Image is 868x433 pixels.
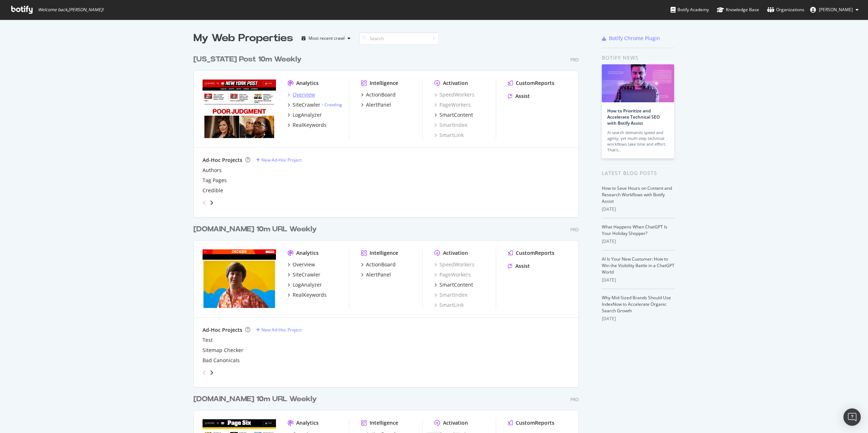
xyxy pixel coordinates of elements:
a: What Happens When ChatGPT Is Your Holiday Shopper? [602,224,667,236]
div: angle-right [209,369,214,376]
div: CustomReports [516,419,554,426]
div: [DATE] [602,316,675,322]
div: Organizations [767,6,804,13]
span: Brendan O'Connell [819,7,853,13]
a: SmartContent [434,111,473,119]
a: Why Mid-Sized Brands Should Use IndexNow to Accelerate Organic Search Growth [602,295,671,314]
div: Analytics [296,249,319,257]
div: Ad-Hoc Projects [203,157,242,164]
a: SmartLink [434,132,464,139]
a: Assist [508,262,530,270]
div: Pro [570,396,579,403]
a: SmartContent [434,281,473,288]
div: Pro [570,227,579,233]
a: LogAnalyzer [288,111,322,119]
div: SmartContent [439,111,473,119]
div: [DATE] [602,238,675,245]
img: How to Prioritize and Accelerate Technical SEO with Botify Assist [602,64,674,102]
div: Assist [515,93,530,100]
div: SmartContent [439,281,473,288]
div: angle-left [200,367,209,378]
a: [DOMAIN_NAME] 10m URL Weekly [193,224,320,235]
a: PageWorkers [434,101,471,108]
a: New Ad-Hoc Project [256,157,302,163]
div: Assist [515,262,530,270]
div: [DOMAIN_NAME] 10m URL Weekly [193,394,317,404]
a: Sitemap Checker [203,347,243,354]
div: [DATE] [602,206,675,213]
a: AlertPanel [361,271,391,278]
div: New Ad-Hoc Project [261,327,302,333]
a: Botify Chrome Plugin [602,35,660,42]
div: Botify news [602,54,675,62]
a: SiteCrawler [288,271,320,278]
div: LogAnalyzer [293,111,322,119]
div: Authors [203,167,222,174]
a: Bad Canonicals [203,357,240,364]
div: Most recent crawl [309,36,345,40]
img: www.Decider.com [203,249,276,308]
a: SpeedWorkers [434,91,475,98]
button: [PERSON_NAME] [804,4,864,16]
a: CustomReports [508,249,554,257]
div: Analytics [296,419,319,426]
div: Botify Academy [671,6,709,13]
div: Activation [443,249,468,257]
div: [US_STATE] Post 10m Weekly [193,54,302,65]
div: Intelligence [370,80,398,87]
div: Intelligence [370,419,398,426]
a: AlertPanel [361,101,391,108]
a: Assist [508,93,530,100]
div: Overview [293,91,315,98]
div: Test [203,336,213,344]
div: LogAnalyzer [293,281,322,288]
div: Intelligence [370,249,398,257]
img: www.Nypost.com [203,80,276,138]
a: Overview [288,261,315,268]
div: RealKeywords [293,121,327,129]
div: Knowledge Base [717,6,759,13]
div: Latest Blog Posts [602,169,675,177]
div: Overview [293,261,315,268]
span: Welcome back, [PERSON_NAME] ! [38,7,103,13]
div: ActionBoard [366,261,396,268]
div: CustomReports [516,249,554,257]
a: [US_STATE] Post 10m Weekly [193,54,305,65]
div: Pro [570,57,579,63]
div: angle-left [200,197,209,209]
div: angle-right [209,199,214,206]
div: Activation [443,419,468,426]
a: CustomReports [508,419,554,426]
div: AlertPanel [366,101,391,108]
a: CustomReports [508,80,554,87]
div: New Ad-Hoc Project [261,157,302,163]
a: New Ad-Hoc Project [256,327,302,333]
a: Credible [203,187,223,194]
a: SpeedWorkers [434,261,475,268]
a: LogAnalyzer [288,281,322,288]
div: Open Intercom Messenger [843,408,861,426]
a: [DOMAIN_NAME] 10m URL Weekly [193,394,320,404]
a: Overview [288,91,315,98]
a: SmartIndex [434,121,467,129]
div: ActionBoard [366,91,396,98]
a: ActionBoard [361,91,396,98]
a: PageWorkers [434,271,471,278]
a: Tag Pages [203,177,227,184]
div: CustomReports [516,80,554,87]
div: Ad-Hoc Projects [203,326,242,334]
input: Search [359,32,439,45]
a: SiteCrawler- Crawling [288,101,342,108]
button: Most recent crawl [299,33,353,44]
div: [DOMAIN_NAME] 10m URL Weekly [193,224,317,235]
